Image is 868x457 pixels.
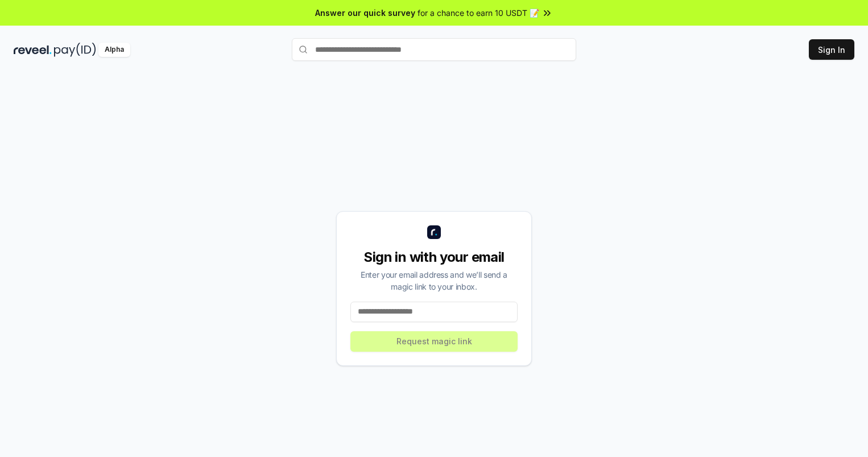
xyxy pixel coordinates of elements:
span: for a chance to earn 10 USDT 📝 [418,7,539,19]
div: Alpha [98,43,130,57]
button: Sign In [809,39,854,60]
div: Sign in with your email [350,248,518,266]
img: pay_id [54,43,96,57]
div: Enter your email address and we’ll send a magic link to your inbox. [350,269,518,293]
span: Answer our quick survey [315,7,415,19]
img: reveel_dark [14,43,52,57]
img: logo_small [427,225,441,239]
